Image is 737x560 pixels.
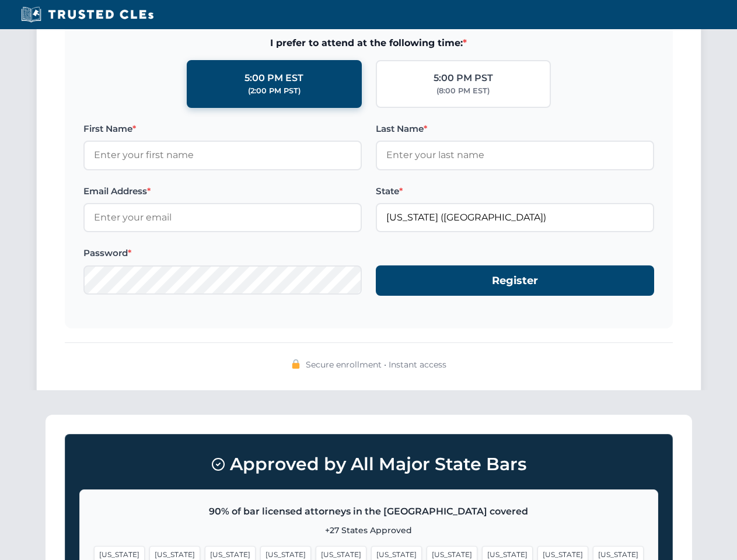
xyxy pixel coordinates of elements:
[436,85,490,97] div: (8:00 PM EST)
[291,359,301,369] img: 🔒
[83,184,362,198] label: Email Address
[94,504,644,519] p: 90% of bar licensed attorneys in the [GEOGRAPHIC_DATA] covered
[306,358,446,371] span: Secure enrollment • Instant access
[83,141,362,170] input: Enter your first name
[83,203,362,232] input: Enter your email
[94,524,644,537] p: +27 States Approved
[83,122,362,136] label: First Name
[79,449,658,480] h3: Approved by All Major State Bars
[376,203,654,232] input: California (CA)
[83,246,362,260] label: Password
[244,71,303,86] div: 5:00 PM EST
[248,85,301,97] div: (2:00 PM PST)
[18,6,157,23] img: Trusted CLEs
[376,141,654,170] input: Enter your last name
[434,71,493,86] div: 5:00 PM PST
[83,36,654,51] span: I prefer to attend at the following time:
[376,122,654,136] label: Last Name
[376,184,654,198] label: State
[376,265,654,296] button: Register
